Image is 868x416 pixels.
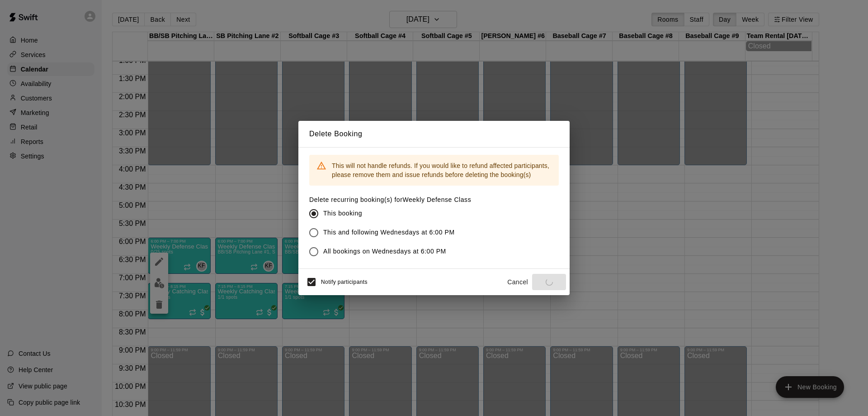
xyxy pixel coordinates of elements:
[323,209,362,218] span: This booking
[298,121,570,147] h2: Delete Booking
[309,195,471,204] label: Delete recurring booking(s) for Weekly Defense Class
[321,279,368,285] span: Notify participants
[323,247,446,256] span: All bookings on Wednesdays at 6:00 PM
[323,228,455,237] span: This and following Wednesdays at 6:00 PM
[332,158,552,183] div: This will not handle refunds. If you would like to refund affected participants, please remove th...
[503,274,532,291] button: Cancel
